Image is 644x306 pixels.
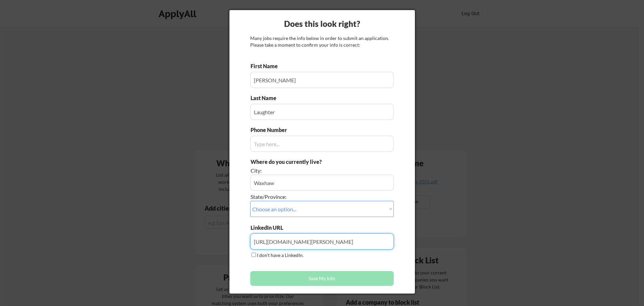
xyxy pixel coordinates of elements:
[250,175,394,191] input: e.g. Los Angeles
[250,104,394,120] input: Type here...
[257,252,304,258] label: I don't have a LinkedIn.
[251,94,283,102] div: Last Name
[250,233,394,250] input: Type here...
[251,62,283,70] div: First Name
[250,72,394,88] input: Type here...
[251,158,356,166] div: Where do you currently live?
[229,18,415,30] div: Does this look right?
[250,136,394,152] input: Type here...
[250,35,394,48] div: Many jobs require the info below in order to submit an application. Please take a moment to confi...
[250,271,394,286] button: Save My Info
[251,224,301,231] div: LinkedIn URL
[251,126,291,134] div: Phone Number
[251,167,356,174] div: City:
[251,193,356,201] div: State/Province:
